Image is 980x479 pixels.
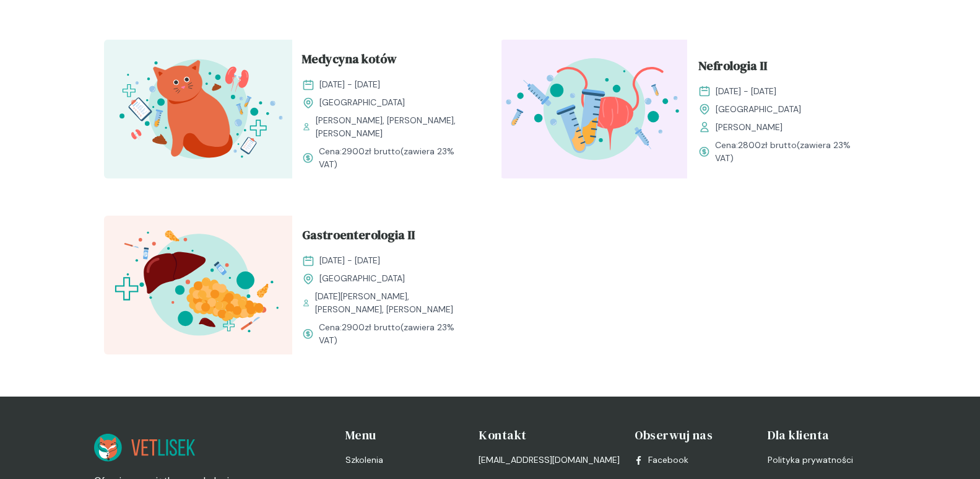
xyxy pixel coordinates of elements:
span: Cena: (zawiera 23% VAT) [319,145,470,171]
span: [DATE] - [DATE] [319,78,380,91]
h4: Obserwuj nas [635,426,753,444]
span: [PERSON_NAME], [PERSON_NAME], [PERSON_NAME] [316,114,470,140]
a: Medycyna kotów [302,50,470,73]
span: Cena: (zawiera 23% VAT) [319,321,470,347]
a: Szkolenia [345,454,464,467]
a: Facebook [635,454,688,467]
span: [GEOGRAPHIC_DATA] [716,103,801,116]
span: [PERSON_NAME] [716,121,783,134]
img: ZxkxEIF3NbkBX8eR_GastroII_T.svg [104,216,292,354]
a: [EMAIL_ADDRESS][DOMAIN_NAME] [479,454,620,467]
h4: Dla klienta [768,426,886,444]
h4: Menu [345,426,464,444]
span: 2900 zł brutto [342,322,401,333]
span: [GEOGRAPHIC_DATA] [319,96,405,109]
span: 2900 zł brutto [342,146,401,157]
span: Nefrologia II [698,56,767,80]
span: [GEOGRAPHIC_DATA] [319,272,405,285]
span: Cena: (zawiera 23% VAT) [715,139,867,165]
img: ZpgBUh5LeNNTxPrX_Uro_T.svg [500,40,688,178]
span: Gastroenterologia II [302,226,415,249]
a: Nefrologia II [698,56,867,80]
span: [DATE] - [DATE] [319,254,380,267]
span: Szkolenia [345,454,383,467]
h4: Kontakt [479,426,620,444]
span: [DATE] - [DATE] [716,85,776,98]
span: Polityka prywatności [768,454,853,467]
img: aHfQZEMqNJQqH-e8_MedKot_T.svg [104,40,292,178]
span: [DATE][PERSON_NAME], [PERSON_NAME], [PERSON_NAME] [315,290,470,316]
span: Medycyna kotów [302,50,397,73]
a: Polityka prywatności [768,454,886,467]
span: 2800 zł brutto [738,139,797,151]
a: Gastroenterologia II [302,226,470,249]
